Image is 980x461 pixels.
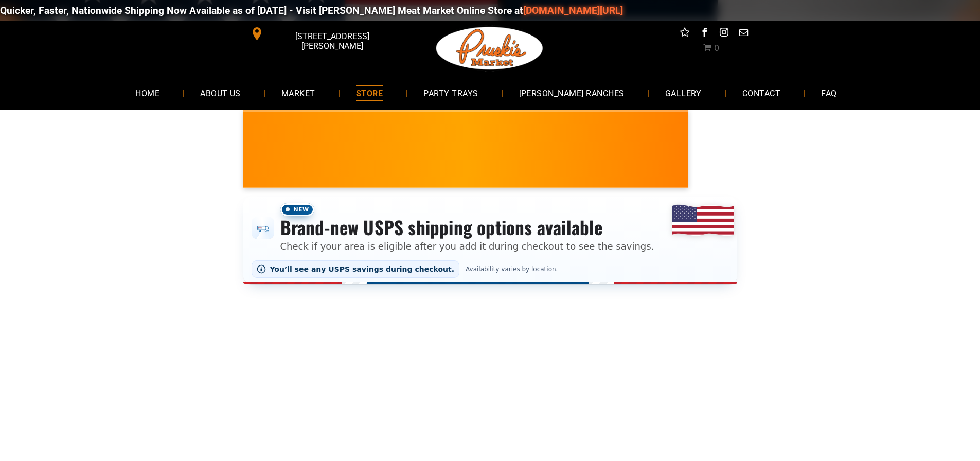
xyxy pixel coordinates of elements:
[280,203,314,216] span: New
[280,216,654,239] h3: Brand-new USPS shipping options available
[737,26,750,42] a: email
[717,26,730,42] a: instagram
[243,26,401,42] a: [STREET_ADDRESS][PERSON_NAME]
[341,79,398,107] a: STORE
[243,197,737,284] div: Shipping options announcement
[464,265,560,273] span: Availability varies by location.
[714,43,719,53] span: 0
[266,79,331,107] a: MARKET
[675,156,877,173] span: [PERSON_NAME] MARKET
[270,265,455,273] span: You’ll see any USPS savings during checkout.
[806,79,852,107] a: FAQ
[408,79,493,107] a: PARTY TRAYS
[434,21,545,76] img: Pruski-s+Market+HQ+Logo2-1920w.png
[120,79,175,107] a: HOME
[698,26,711,42] a: facebook
[265,26,398,56] span: [STREET_ADDRESS][PERSON_NAME]
[280,239,654,253] p: Check if your area is eligible after you add it during checkout to see the savings.
[678,26,691,42] a: Social network
[513,5,613,16] a: [DOMAIN_NAME][URL]
[504,79,640,107] a: [PERSON_NAME] RANCHES
[185,79,256,107] a: ABOUT US
[727,79,796,107] a: CONTACT
[650,79,717,107] a: GALLERY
